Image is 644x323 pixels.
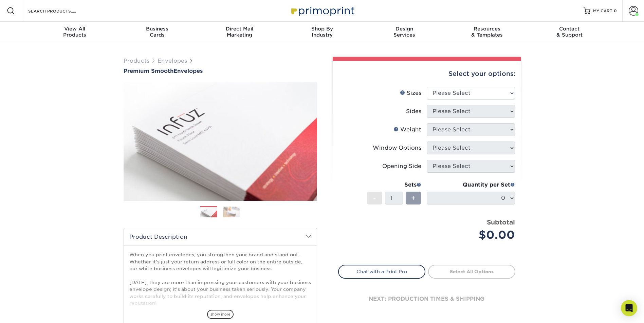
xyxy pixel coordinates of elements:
[406,107,421,115] div: Sides
[367,181,421,189] div: Sets
[621,300,637,316] div: Open Intercom Messenger
[446,26,528,32] span: Resources
[373,144,421,152] div: Window Options
[446,22,528,43] a: Resources& Templates
[446,26,528,38] div: & Templates
[528,26,611,32] span: Contact
[116,26,198,38] div: Cards
[528,26,611,38] div: & Support
[207,310,234,319] span: show more
[393,126,421,134] div: Weight
[223,207,240,217] img: Envelopes 02
[281,26,363,38] div: Industry
[124,68,317,74] a: Premium SmoothEnvelopes
[411,193,416,203] span: +
[124,68,173,74] span: Premium Smooth
[158,58,187,64] a: Envelopes
[614,8,617,13] span: 0
[198,22,281,43] a: Direct MailMarketing
[281,22,363,43] a: Shop ByIndustry
[34,26,116,38] div: Products
[281,26,363,32] span: Shop By
[338,279,515,319] div: next: production times & shipping
[363,22,446,43] a: DesignServices
[198,26,281,32] span: Direct Mail
[200,207,217,218] img: Envelopes 01
[363,26,446,32] span: Design
[593,8,612,14] span: MY CART
[373,193,376,203] span: -
[27,7,94,15] input: SEARCH PRODUCTS.....
[428,265,515,278] a: Select All Options
[427,181,515,189] div: Quantity per Set
[528,22,611,43] a: Contact& Support
[400,89,421,97] div: Sizes
[382,162,421,170] div: Opening Side
[432,227,515,243] div: $0.00
[116,26,198,32] span: Business
[34,26,116,32] span: View All
[338,61,515,87] div: Select your options:
[124,228,317,245] h2: Product Description
[2,302,58,321] iframe: Google Customer Reviews
[198,26,281,38] div: Marketing
[363,26,446,38] div: Services
[34,22,116,43] a: View AllProducts
[116,22,198,43] a: BusinessCards
[124,68,317,74] h1: Envelopes
[338,265,425,278] a: Chat with a Print Pro
[124,75,317,208] img: Premium Smooth 01
[124,58,149,64] a: Products
[288,3,356,18] img: Primoprint
[487,218,515,226] strong: Subtotal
